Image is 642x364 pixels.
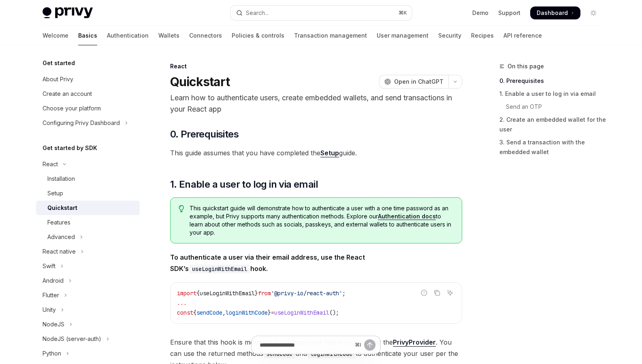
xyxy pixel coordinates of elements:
img: light logo [43,7,93,19]
button: Send message [364,339,375,351]
div: React [43,159,58,169]
span: } [255,290,258,297]
div: Configuring Privy Dashboard [43,118,120,128]
a: Authentication [107,26,149,45]
div: About Privy [43,74,73,84]
a: Support [498,9,520,17]
a: Basics [78,26,97,45]
a: Wallets [158,26,179,45]
svg: Tip [179,205,184,212]
a: Authentication docs [378,213,436,220]
span: sendCode [196,309,222,316]
span: from [258,290,271,297]
button: Toggle Advanced section [36,230,140,244]
div: React [170,62,462,70]
a: Features [36,215,140,230]
input: Ask a question... [260,336,352,354]
span: { [196,290,200,297]
button: Ask AI [445,288,455,298]
code: useLoginWithEmail [189,265,250,273]
button: Copy the contents from the code block [432,288,442,298]
a: About Privy [36,72,140,87]
button: Toggle Configuring Privy Dashboard section [36,116,140,130]
div: Features [47,218,70,227]
a: Setup [320,149,339,157]
button: Toggle NodeJS section [36,317,140,332]
button: Toggle Python section [36,346,140,361]
span: useLoginWithEmail [274,309,329,316]
span: useLoginWithEmail [200,290,255,297]
div: Python [43,349,61,358]
div: Installation [47,174,75,184]
button: Toggle dark mode [587,6,600,19]
a: Connectors [189,26,222,45]
button: Toggle React native section [36,244,140,259]
div: Quickstart [47,203,77,213]
span: , [222,309,226,316]
button: Toggle Flutter section [36,288,140,303]
a: Dashboard [530,6,580,19]
span: '@privy-io/react-auth' [271,290,342,297]
div: Android [43,276,64,286]
span: ⌘ K [399,10,407,16]
a: Quickstart [36,201,140,215]
span: import [177,290,196,297]
a: Recipes [471,26,494,45]
a: Installation [36,171,140,186]
h5: Get started [43,58,75,68]
span: 0. Prerequisites [170,128,239,141]
button: Toggle React section [36,157,140,171]
a: 2. Create an embedded wallet for the user [499,113,606,136]
a: 0. Prerequisites [499,74,606,87]
a: Setup [36,186,140,201]
span: ... [177,299,187,307]
h5: Get started by SDK [43,143,97,153]
span: (); [329,309,339,316]
button: Toggle Android section [36,273,140,288]
div: React native [43,247,76,256]
p: Learn how to authenticate users, create embedded wallets, and send transactions in your React app [170,92,462,115]
div: Search... [246,8,269,18]
span: Open in ChatGPT [394,78,444,86]
div: Flutter [43,290,59,300]
button: Toggle Swift section [36,259,140,273]
span: This guide assumes that you have completed the guide. [170,147,462,159]
button: Open in ChatGPT [379,75,448,89]
button: Open search [230,6,412,20]
span: 1. Enable a user to log in via email [170,178,318,191]
button: Toggle NodeJS (server-auth) section [36,332,140,346]
div: Setup [47,188,63,198]
span: { [193,309,196,316]
a: Choose your platform [36,101,140,116]
div: Swift [43,261,55,271]
div: Choose your platform [43,104,101,113]
a: Security [438,26,461,45]
span: On this page [508,61,544,71]
div: NodeJS (server-auth) [43,334,101,344]
a: Welcome [43,26,68,45]
div: Advanced [47,232,75,242]
span: = [271,309,274,316]
div: Create an account [43,89,92,99]
span: ; [342,290,346,297]
a: 1. Enable a user to log in via email [499,87,606,100]
a: Send an OTP [499,100,606,113]
div: Unity [43,305,56,315]
a: Create an account [36,87,140,101]
button: Toggle Unity section [36,303,140,317]
a: Transaction management [294,26,367,45]
div: NodeJS [43,320,64,329]
button: Report incorrect code [419,288,429,298]
a: Demo [472,9,488,17]
a: User management [377,26,429,45]
a: API reference [503,26,542,45]
strong: To authenticate a user via their email address, use the React SDK’s hook. [170,253,365,273]
a: Policies & controls [232,26,284,45]
a: 3. Send a transaction with the embedded wallet [499,136,606,159]
span: } [268,309,271,316]
span: loginWithCode [226,309,268,316]
h1: Quickstart [170,74,230,89]
span: Dashboard [537,9,568,17]
span: const [177,309,193,316]
span: This quickstart guide will demonstrate how to authenticate a user with a one time password as an ... [190,204,453,237]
